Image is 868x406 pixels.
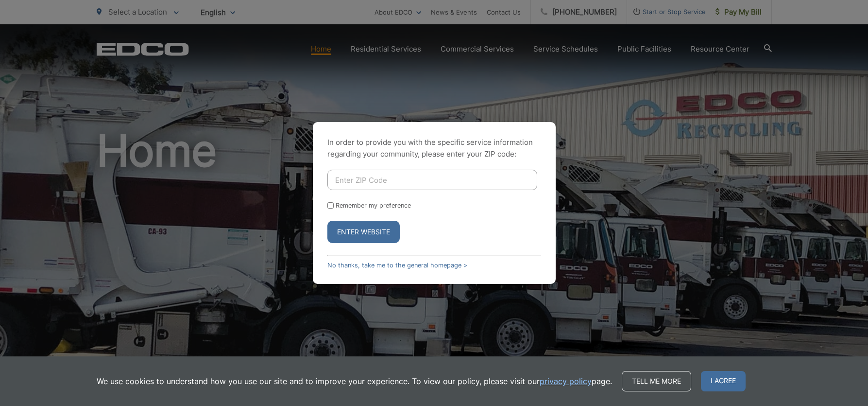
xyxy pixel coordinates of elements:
[701,371,746,391] span: I agree
[336,202,411,209] label: Remember my preference
[327,262,467,269] a: No thanks, take me to the general homepage >
[327,137,541,160] p: In order to provide you with the specific service information regarding your community, please en...
[327,221,400,243] button: Enter Website
[622,371,691,391] a: Tell me more
[540,375,592,387] a: privacy policy
[327,170,537,190] input: Enter ZIP Code
[97,375,612,387] p: We use cookies to understand how you use our site and to improve your experience. To view our pol...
